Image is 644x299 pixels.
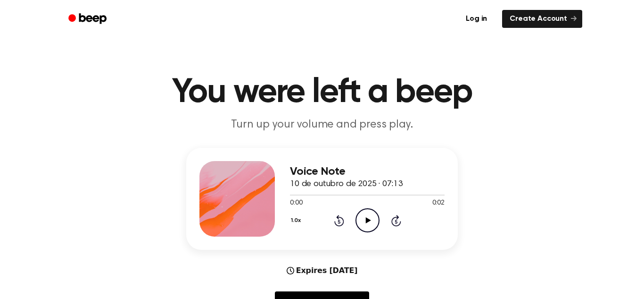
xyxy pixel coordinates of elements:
[456,8,496,30] a: Log in
[432,198,445,208] span: 0:02
[62,10,115,28] a: Beep
[290,213,304,229] button: 1.0x
[502,10,582,28] a: Create Account
[290,165,445,178] h3: Voice Note
[290,180,402,188] span: 10 de outubro de 2025 · 07:13
[290,198,302,208] span: 0:00
[287,265,358,276] div: Expires [DATE]
[141,117,503,133] p: Turn up your volume and press play.
[81,76,563,110] h1: You were left a beep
